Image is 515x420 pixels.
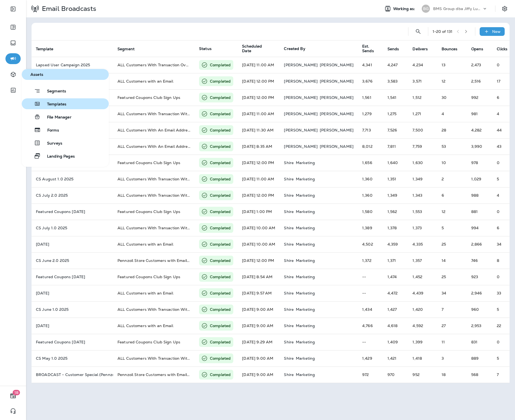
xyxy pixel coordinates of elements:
[284,112,318,116] p: [PERSON_NAME]
[471,274,478,279] span: Open rate:63% (Opens/Sends)
[36,226,109,230] p: CS July 1.0 2025
[117,193,262,198] span: ALL Customers With Transaction Within Last 18 Months With Email Address
[238,252,280,269] td: [DATE] 12:00 PM
[408,318,437,334] td: 4,592
[284,226,294,230] p: Shire
[238,269,280,285] td: [DATE] 8:54 AM
[358,350,383,366] td: 1,429
[358,203,383,220] td: 1,580
[433,29,453,34] div: 1 - 20 of 131
[408,220,437,236] td: 1,373
[408,350,437,366] td: 1,418
[437,318,467,334] td: 27
[437,366,467,383] td: 18
[408,187,437,203] td: 1,343
[497,340,500,344] span: 0
[497,307,499,312] span: Click rate:1% (Clicks/Opens)
[383,138,408,155] td: 7,811
[210,95,231,100] p: Completed
[117,307,262,312] span: ALL Customers With Transaction Within Last 18 Months With Email Address
[320,63,353,67] p: [PERSON_NAME]
[117,340,180,344] span: Featured Coupons Club Sign Ups
[296,193,315,198] p: Marketing
[238,285,280,301] td: [DATE] 9:57 AM
[22,98,109,109] button: Templates
[284,46,305,51] span: Created By
[442,47,458,51] span: Bounces
[36,63,109,67] p: Lapsed User Campaign 2025
[242,44,270,53] span: Scheduled Date
[408,285,437,301] td: 4,439
[5,4,21,14] button: Expand Sidebar
[497,111,499,116] span: Click rate:0% (Clicks/Opens)
[422,5,430,13] div: BG
[471,111,478,116] span: Open rate:77% (Opens/Sends)
[238,138,280,155] td: [DATE] 8:35 AM
[471,356,479,361] span: Open rate:63% (Opens/Sends)
[41,128,59,133] span: Forms
[284,144,318,149] p: [PERSON_NAME]
[471,144,482,149] span: Open rate:51% (Opens/Sends)
[117,242,173,247] span: ALL Customers with an Email
[497,258,499,263] span: Click rate:1% (Clicks/Opens)
[210,176,231,182] p: Completed
[358,334,383,350] td: --
[36,275,109,279] p: Featured Coupons June 2025
[471,193,479,198] span: Open rate:73% (Opens/Sends)
[36,307,109,312] p: CS June 1.0 2025
[284,63,318,67] p: [PERSON_NAME]
[117,144,192,149] span: ALL Customers With An Email Address
[36,324,109,328] p: Memorial Day 2025
[284,95,318,100] p: [PERSON_NAME]
[408,301,437,318] td: 1,420
[413,26,424,37] button: Search Email Broadcasts
[22,85,109,96] button: Segments
[471,372,478,377] span: Open rate:59% (Opens/Sends)
[358,366,383,383] td: 972
[36,193,109,198] p: CS July 2.0 2025
[296,291,315,295] p: Marketing
[500,4,510,14] button: Settings
[284,340,294,344] p: Shire
[238,57,280,73] td: [DATE] 11:00 AM
[437,220,467,236] td: 5
[41,102,66,107] span: Templates
[117,209,180,214] span: Featured Coupons Club Sign Ups
[471,258,478,263] span: Open rate:54% (Opens/Sends)
[471,177,482,181] span: Open rate:76% (Opens/Sends)
[238,106,280,122] td: [DATE] 11:00 AM
[24,72,107,77] span: Assets
[210,356,231,361] p: Completed
[296,275,315,279] p: Marketing
[296,177,315,181] p: Marketing
[383,269,408,285] td: 1,474
[471,160,478,165] span: Open rate:60% (Opens/Sends)
[497,128,502,133] span: Click rate:1% (Clicks/Opens)
[412,47,428,51] span: Delivers
[358,122,383,138] td: 7,713
[437,334,467,350] td: 11
[433,7,482,11] p: BMS Group dba Jiffy Lube
[358,318,383,334] td: 4,766
[471,128,482,133] span: Open rate:57% (Opens/Sends)
[408,334,437,350] td: 1,399
[497,193,499,198] span: Click rate:0% (Clicks/Opens)
[408,122,437,138] td: 7,500
[320,112,353,116] p: [PERSON_NAME]
[284,324,294,328] p: Shire
[36,177,109,181] p: CS August 1.0 2025
[471,323,482,328] span: Open rate:64% (Opens/Sends)
[284,193,294,198] p: Shire
[497,274,500,279] span: 0
[36,242,109,246] p: 4th of July 2025
[358,89,383,106] td: 1,561
[238,350,280,366] td: [DATE] 9:00 AM
[497,225,499,230] span: Click rate:1% (Clicks/Opens)
[296,258,315,263] p: Marketing
[358,252,383,269] td: 1,372
[437,89,467,106] td: 30
[238,187,280,203] td: [DATE] 12:00 PM
[284,128,318,132] p: [PERSON_NAME]
[471,47,483,51] span: Opens
[210,339,231,345] p: Completed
